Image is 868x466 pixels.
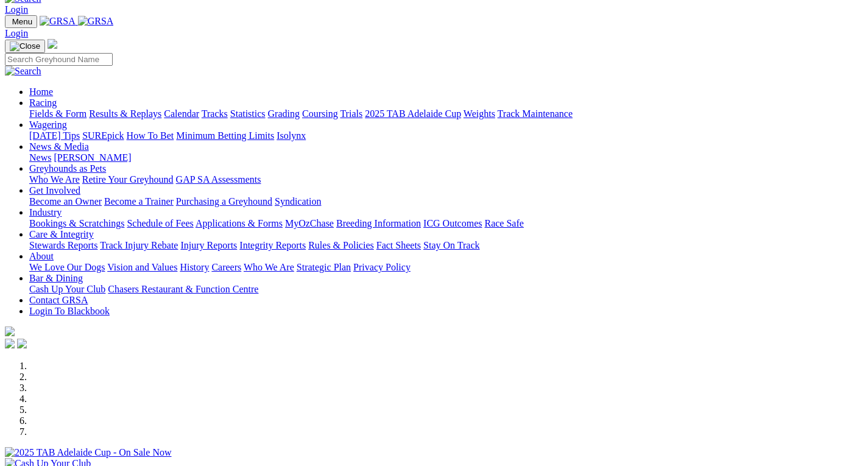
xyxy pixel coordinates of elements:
[302,108,338,119] a: Coursing
[108,284,258,294] a: Chasers Restaurant & Function Centre
[48,39,57,49] img: logo-grsa-white.png
[180,240,237,250] a: Injury Reports
[29,262,863,273] div: About
[211,262,241,272] a: Careers
[29,295,88,305] a: Contact GRSA
[285,218,334,228] a: MyOzChase
[29,185,80,196] a: Get Involved
[10,41,40,51] img: Close
[336,218,421,228] a: Breeding Information
[275,196,321,207] a: Syndication
[5,339,15,348] img: facebook.svg
[29,86,53,97] a: Home
[5,40,45,53] button: Toggle navigation
[54,152,131,163] a: [PERSON_NAME]
[5,327,15,336] img: logo-grsa-white.png
[277,130,306,141] a: Isolynx
[244,262,294,272] a: Who We Are
[29,306,110,316] a: Login To Blackbook
[29,251,54,261] a: About
[29,284,863,295] div: Bar & Dining
[340,108,362,119] a: Trials
[29,108,863,119] div: Racing
[82,174,174,185] a: Retire Your Greyhound
[40,16,76,27] img: GRSA
[29,174,80,185] a: Who We Are
[29,218,124,228] a: Bookings & Scratchings
[104,196,174,207] a: Become a Trainer
[29,207,62,217] a: Industry
[5,53,113,66] input: Search
[29,262,105,272] a: We Love Our Dogs
[29,141,89,152] a: News & Media
[29,119,67,130] a: Wagering
[29,229,94,239] a: Care & Integrity
[230,108,266,119] a: Statistics
[29,108,86,119] a: Fields & Form
[29,196,863,207] div: Get Involved
[498,108,573,119] a: Track Maintenance
[127,130,174,141] a: How To Bet
[5,15,37,28] button: Toggle navigation
[484,218,523,228] a: Race Safe
[464,108,495,119] a: Weights
[353,262,411,272] a: Privacy Policy
[127,218,193,228] a: Schedule of Fees
[29,284,105,294] a: Cash Up Your Club
[5,66,41,77] img: Search
[5,4,28,15] a: Login
[100,240,178,250] a: Track Injury Rebate
[5,447,172,458] img: 2025 TAB Adelaide Cup - On Sale Now
[89,108,161,119] a: Results & Replays
[164,108,199,119] a: Calendar
[29,174,863,185] div: Greyhounds as Pets
[78,16,114,27] img: GRSA
[196,218,283,228] a: Applications & Forms
[176,174,261,185] a: GAP SA Assessments
[365,108,461,119] a: 2025 TAB Adelaide Cup
[29,130,80,141] a: [DATE] Tips
[29,152,51,163] a: News
[29,163,106,174] a: Greyhounds as Pets
[29,152,863,163] div: News & Media
[202,108,228,119] a: Tracks
[29,196,102,207] a: Become an Owner
[107,262,177,272] a: Vision and Values
[12,17,32,26] span: Menu
[29,273,83,283] a: Bar & Dining
[376,240,421,250] a: Fact Sheets
[268,108,300,119] a: Grading
[29,97,57,108] a: Racing
[180,262,209,272] a: History
[239,240,306,250] a: Integrity Reports
[423,218,482,228] a: ICG Outcomes
[5,28,28,38] a: Login
[29,240,97,250] a: Stewards Reports
[82,130,124,141] a: SUREpick
[29,130,863,141] div: Wagering
[17,339,27,348] img: twitter.svg
[308,240,374,250] a: Rules & Policies
[423,240,479,250] a: Stay On Track
[297,262,351,272] a: Strategic Plan
[29,218,863,229] div: Industry
[176,130,274,141] a: Minimum Betting Limits
[176,196,272,207] a: Purchasing a Greyhound
[29,240,863,251] div: Care & Integrity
